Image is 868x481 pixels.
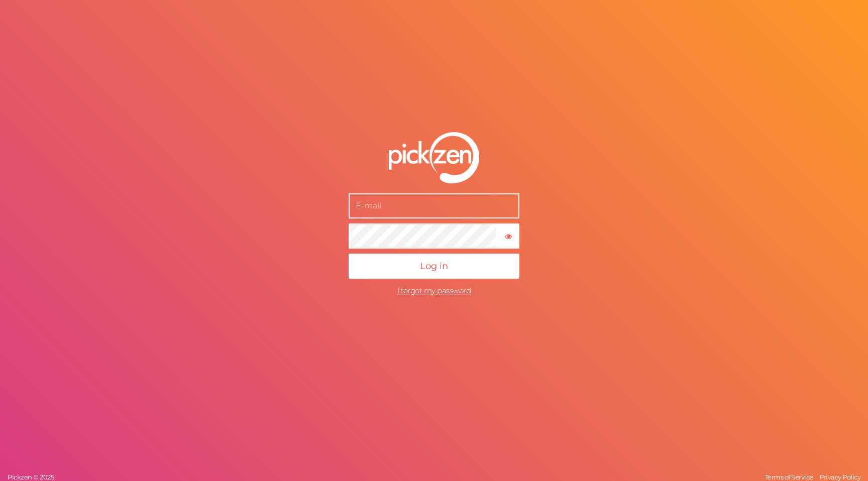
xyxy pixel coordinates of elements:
input: E-mail [349,193,519,218]
span: Privacy Policy [819,473,860,481]
a: Terms of Service [763,473,816,481]
a: I forgot my password [397,286,471,295]
button: Log in [349,254,519,279]
img: pz-logo-white.png [389,132,479,183]
a: Privacy Policy [817,473,863,481]
span: Terms of Service [765,473,813,481]
span: Log in [420,261,448,272]
a: Pickzen © 2025 [5,473,56,481]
